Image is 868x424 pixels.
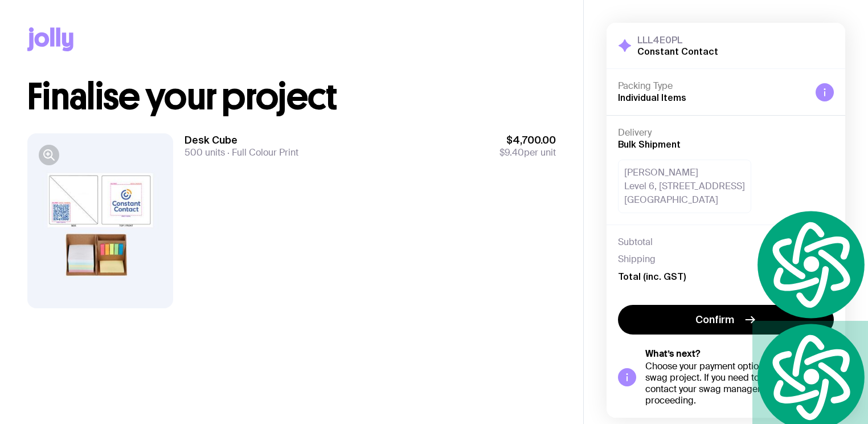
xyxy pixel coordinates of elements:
[637,34,718,46] h3: LLL4E0PL
[618,92,686,103] span: Individual Items
[618,127,834,138] h4: Delivery
[618,254,656,265] span: Shipping
[637,46,718,57] h2: Constant Contact
[618,237,653,248] span: Subtotal
[185,133,298,147] h3: Desk Cube
[499,147,556,158] span: per unit
[499,146,524,158] span: $9.40
[618,271,686,282] span: Total (inc. GST)
[618,160,751,213] div: [PERSON_NAME] Level 6, [STREET_ADDRESS] [GEOGRAPHIC_DATA]
[618,305,834,335] button: Confirm
[752,208,868,321] img: logo.svg
[695,313,734,327] span: Confirm
[618,139,681,149] span: Bulk Shipment
[185,146,225,158] span: 500 units
[645,348,834,360] h5: What’s next?
[499,133,556,147] span: $4,700.00
[225,146,298,158] span: Full Colour Print
[618,80,806,92] h4: Packing Type
[645,361,834,406] div: Choose your payment option to finalise your swag project. If you need to make changes, contact yo...
[27,79,556,115] h1: Finalise your project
